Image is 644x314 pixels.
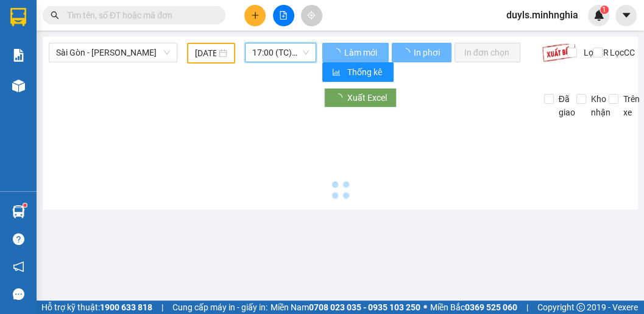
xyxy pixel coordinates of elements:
[12,79,25,92] img: warehouse-icon
[251,11,260,20] span: plus
[322,62,394,82] button: bar-chartThống kê
[402,48,412,57] span: loading
[273,5,294,26] button: file-add
[10,8,26,26] img: logo-vxr
[344,46,379,59] span: Làm mới
[41,301,152,314] span: Hỗ trợ kỹ thuật:
[604,46,636,59] span: Lọc CC
[13,233,24,245] span: question-circle
[602,5,606,14] span: 1
[279,11,288,20] span: file-add
[244,5,266,26] button: plus
[301,5,322,26] button: aim
[554,92,580,119] span: Đã giao
[621,10,632,21] span: caret-down
[56,43,170,62] span: Sài Gòn - Phan Rí
[67,9,211,22] input: Tìm tên, số ĐT hoặc mã đơn
[497,7,588,23] span: duyls.minhnghia
[526,301,528,314] span: |
[332,68,342,78] span: bar-chart
[332,48,342,57] span: loading
[252,43,309,62] span: 17:00 (TC) - 86B-009.80
[347,65,384,79] span: Thống kê
[13,288,24,300] span: message
[593,10,604,21] img: icon-new-feature
[414,46,442,59] span: In phơi
[392,43,451,62] button: In phơi
[600,5,609,14] sup: 1
[309,302,420,312] strong: 0708 023 035 - 0935 103 250
[307,11,316,20] span: aim
[586,92,615,119] span: Kho nhận
[271,301,420,314] span: Miền Nam
[430,301,517,314] span: Miền Bắc
[423,305,427,310] span: ⚪️
[347,91,387,104] span: Xuất Excel
[615,5,637,26] button: caret-down
[100,302,152,312] strong: 1900 633 818
[324,88,397,108] button: Xuất Excel
[465,302,517,312] strong: 0369 525 060
[12,49,25,62] img: solution-icon
[161,301,163,314] span: |
[23,203,27,207] sup: 1
[322,43,389,62] button: Làm mới
[455,43,521,62] button: In đơn chọn
[542,43,576,62] img: 9k=
[334,93,347,102] span: loading
[51,11,59,20] span: search
[12,205,25,218] img: warehouse-icon
[172,301,267,314] span: Cung cấp máy in - giấy in:
[13,261,24,272] span: notification
[195,46,216,60] input: 13/10/2025
[579,46,610,59] span: Lọc CR
[576,303,585,312] span: copyright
